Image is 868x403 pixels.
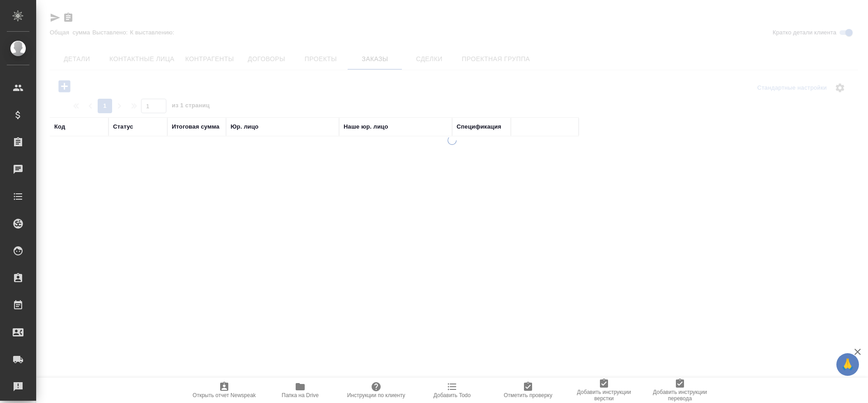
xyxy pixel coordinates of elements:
[347,392,406,398] span: Инструкции по клиенту
[566,378,642,403] button: Добавить инструкции верстки
[54,122,65,131] div: Код
[836,353,859,376] button: 🙏
[193,392,256,398] span: Открыть отчет Newspeak
[457,122,501,131] div: Спецификация
[113,122,133,131] div: Статус
[262,378,338,403] button: Папка на Drive
[172,122,219,131] div: Итоговая сумма
[344,122,388,131] div: Наше юр. лицо
[414,378,490,403] button: Добавить Todo
[186,378,262,403] button: Открыть отчет Newspeak
[490,378,566,403] button: Отметить проверку
[642,378,718,403] button: Добавить инструкции перевода
[647,389,712,402] span: Добавить инструкции перевода
[434,392,471,398] span: Добавить Todo
[231,122,259,131] div: Юр. лицо
[338,378,414,403] button: Инструкции по клиенту
[840,355,855,374] span: 🙏
[504,392,552,398] span: Отметить проверку
[571,389,637,402] span: Добавить инструкции верстки
[282,392,319,398] span: Папка на Drive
